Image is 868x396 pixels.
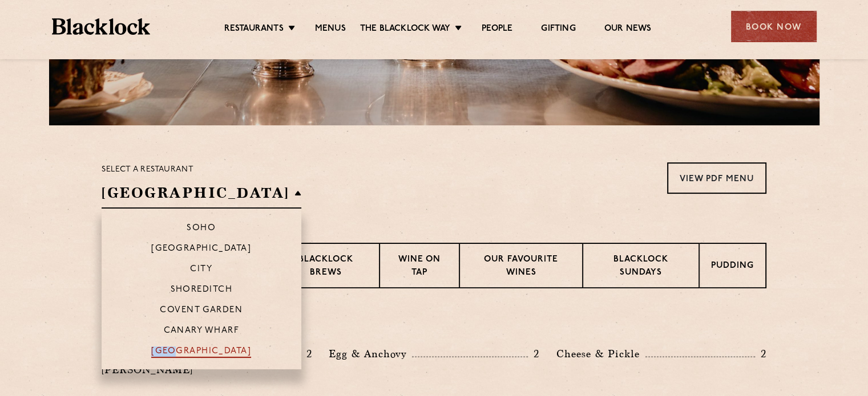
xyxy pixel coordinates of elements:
[151,244,251,255] p: [GEOGRAPHIC_DATA]
[556,346,645,362] p: Cheese & Pickle
[171,285,233,296] p: Shoreditch
[755,346,766,361] p: 2
[190,264,212,276] p: City
[595,254,687,280] p: Blacklock Sundays
[102,162,301,177] p: Select a restaurant
[102,317,766,332] h3: Pre Chop Bites
[160,305,243,317] p: Covent Garden
[300,346,312,361] p: 2
[731,11,817,42] div: Book Now
[667,162,766,194] a: View PDF Menu
[711,260,754,274] p: Pudding
[329,346,412,362] p: Egg & Anchovy
[224,23,284,36] a: Restaurants
[391,254,447,280] p: Wine on Tap
[187,223,216,235] p: Soho
[151,346,251,358] p: [GEOGRAPHIC_DATA]
[604,23,652,36] a: Our News
[471,254,570,280] p: Our favourite wines
[284,254,368,280] p: Blacklock Brews
[52,18,151,35] img: BL_Textured_Logo-footer-cropped.svg
[315,23,346,36] a: Menus
[102,183,301,209] h2: [GEOGRAPHIC_DATA]
[528,346,539,361] p: 2
[360,23,450,36] a: The Blacklock Way
[541,23,575,36] a: Gifting
[482,23,512,36] a: People
[164,326,239,337] p: Canary Wharf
